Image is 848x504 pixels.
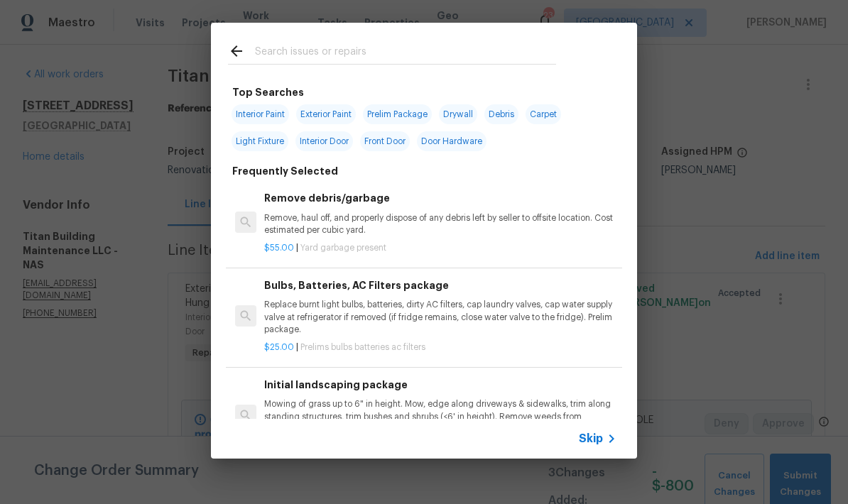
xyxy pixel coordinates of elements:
p: | [264,242,616,254]
p: Mowing of grass up to 6" in height. Mow, edge along driveways & sidewalks, trim along standing st... [264,398,616,434]
span: Prelim Package [363,104,432,124]
span: Front Door [360,131,410,151]
input: Search issues or repairs [255,43,556,64]
h6: Bulbs, Batteries, AC Filters package [264,278,616,293]
span: Door Hardware [417,131,486,151]
span: Light Fixture [232,131,288,151]
span: Debris [484,104,518,124]
span: Skip [579,432,603,446]
span: Prelims bulbs batteries ac filters [300,343,425,351]
span: Carpet [526,104,561,124]
p: Replace burnt light bulbs, batteries, dirty AC filters, cap laundry valves, cap water supply valv... [264,299,616,335]
h6: Frequently Selected [232,163,338,179]
span: Yard garbage present [300,243,386,252]
span: $55.00 [264,243,294,252]
p: Remove, haul off, and properly dispose of any debris left by seller to offsite location. Cost est... [264,212,616,236]
h6: Remove debris/garbage [264,190,616,206]
span: Exterior Paint [296,104,356,124]
span: $25.00 [264,343,294,351]
h6: Top Searches [232,84,304,100]
span: Drywall [439,104,477,124]
span: Interior Door [295,131,353,151]
p: | [264,341,616,354]
span: Interior Paint [232,104,289,124]
h6: Initial landscaping package [264,377,616,393]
